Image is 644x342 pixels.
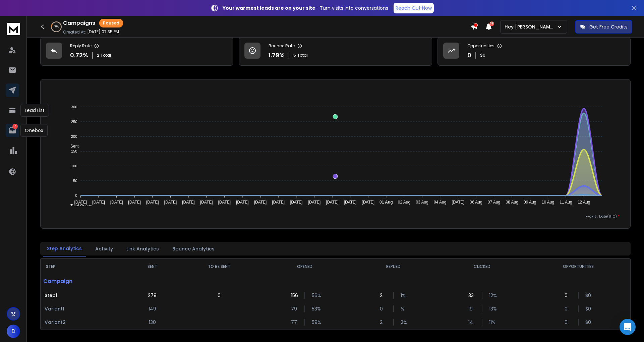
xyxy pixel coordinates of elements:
[70,51,88,60] p: 0.72 %
[468,292,475,299] p: 33
[97,53,99,58] span: 2
[312,292,318,299] p: 56 %
[585,305,592,312] p: $ 0
[468,319,475,326] p: 14
[578,200,590,205] tspan: 12 Aug
[127,259,178,275] th: SENT
[585,292,592,299] p: $ 0
[71,120,77,124] tspan: 250
[12,124,18,129] p: 7
[290,200,303,205] tspan: [DATE]
[239,37,432,66] a: Bounce Rate1.79%5Total
[223,5,315,11] strong: Your warmest leads are on your site
[293,53,296,58] span: 5
[565,305,571,312] p: 0
[128,200,141,205] tspan: [DATE]
[308,200,321,205] tspan: [DATE]
[401,305,407,312] p: %
[92,200,105,205] tspan: [DATE]
[74,200,87,205] tspan: [DATE]
[312,305,318,312] p: 53 %
[7,325,20,338] button: D
[122,241,163,256] button: Link Analytics
[291,305,298,312] p: 79
[254,200,267,205] tspan: [DATE]
[236,200,249,205] tspan: [DATE]
[401,292,407,299] p: 1 %
[524,200,536,205] tspan: 09 Aug
[467,51,471,60] p: 0
[326,200,339,205] tspan: [DATE]
[148,292,157,299] p: 279
[470,200,482,205] tspan: 06 Aug
[467,43,494,49] p: Opportunities
[43,241,86,256] button: Step Analytics
[398,200,410,205] tspan: 02 Aug
[91,241,117,256] button: Activity
[168,241,219,256] button: Bounce Analytics
[589,23,628,30] p: Get Free Credits
[182,200,195,205] tspan: [DATE]
[269,43,295,49] p: Bounce Rate
[45,305,123,312] p: Variant 1
[20,104,49,117] div: Lead List
[200,200,213,205] tspan: [DATE]
[437,37,631,66] a: Opportunities0$0
[45,292,123,299] p: Step 1
[71,164,77,168] tspan: 100
[394,3,434,13] a: Reach Out Now
[488,200,500,205] tspan: 07 Aug
[380,305,387,312] p: 0
[379,200,393,205] tspan: 01 Aug
[468,305,475,312] p: 19
[585,319,592,326] p: $ 0
[223,5,388,11] p: – Turn visits into conversations
[101,53,111,58] span: Total
[71,105,77,109] tspan: 300
[41,259,127,275] th: STEP
[218,292,221,299] p: 0
[505,23,556,30] p: Hey [PERSON_NAME]
[73,179,77,183] tspan: 50
[87,29,119,35] p: [DATE] 07:35 PM
[434,200,446,205] tspan: 04 Aug
[75,193,77,197] tspan: 0
[489,292,496,299] p: 12 %
[20,124,48,137] div: Onebox
[110,200,123,205] tspan: [DATE]
[438,259,526,275] th: CLICKED
[542,200,554,205] tspan: 10 Aug
[45,319,123,326] p: Variant 2
[71,149,77,153] tspan: 150
[344,200,357,205] tspan: [DATE]
[401,319,407,326] p: 2 %
[71,134,77,138] tspan: 200
[575,20,632,34] button: Get Free Credits
[260,259,349,275] th: OPENED
[489,305,496,312] p: 13 %
[380,292,387,299] p: 2
[291,292,298,299] p: 156
[506,200,518,205] tspan: 08 Aug
[349,259,438,275] th: REPLIED
[41,275,127,288] p: Campaign
[149,305,156,312] p: 149
[269,51,285,60] p: 1.79 %
[527,259,630,275] th: OPPORTUNITIES
[416,200,428,205] tspan: 03 Aug
[54,25,59,29] p: 10 %
[396,5,432,11] p: Reach Out Now
[164,200,177,205] tspan: [DATE]
[70,43,92,49] p: Reply Rate
[65,204,92,208] span: Total Opens
[362,200,375,205] tspan: [DATE]
[272,200,285,205] tspan: [DATE]
[146,200,159,205] tspan: [DATE]
[297,53,308,58] span: Total
[480,53,485,58] p: $ 0
[560,200,572,205] tspan: 11 Aug
[65,144,79,149] span: Sent
[99,19,123,27] div: Paused
[489,319,496,326] p: 11 %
